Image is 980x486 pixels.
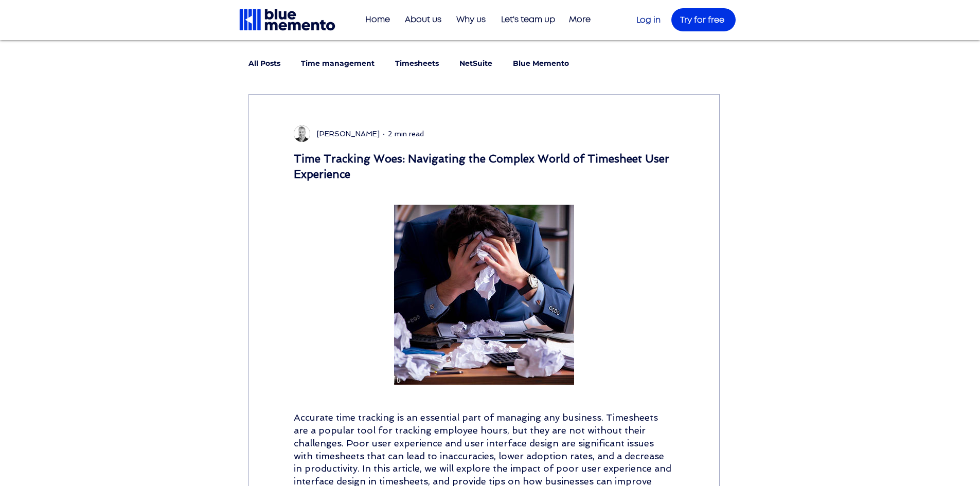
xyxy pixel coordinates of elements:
a: Home [356,11,395,28]
h1: Time Tracking Woes: Navigating the Complex World of Timesheet User Experience [294,151,674,182]
a: NetSuite [459,59,492,69]
a: Log in [636,16,661,24]
a: Time management [301,59,375,69]
span: 2 min read [388,130,424,138]
a: All Posts [248,59,280,69]
p: Home [360,11,395,28]
a: Timesheets [395,59,439,69]
a: Why us [447,11,491,28]
img: ree [394,205,574,385]
p: More [564,11,596,28]
nav: Site [356,11,596,28]
a: About us [395,11,447,28]
nav: Blog [247,43,711,84]
a: Blue Memento [513,59,569,69]
p: Let's team up [496,11,560,28]
a: Try for free [671,8,736,31]
p: About us [400,11,447,28]
p: Why us [451,11,491,28]
img: Blue Memento black logo [238,8,336,32]
span: Try for free [680,16,724,24]
a: Let's team up [491,11,560,28]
